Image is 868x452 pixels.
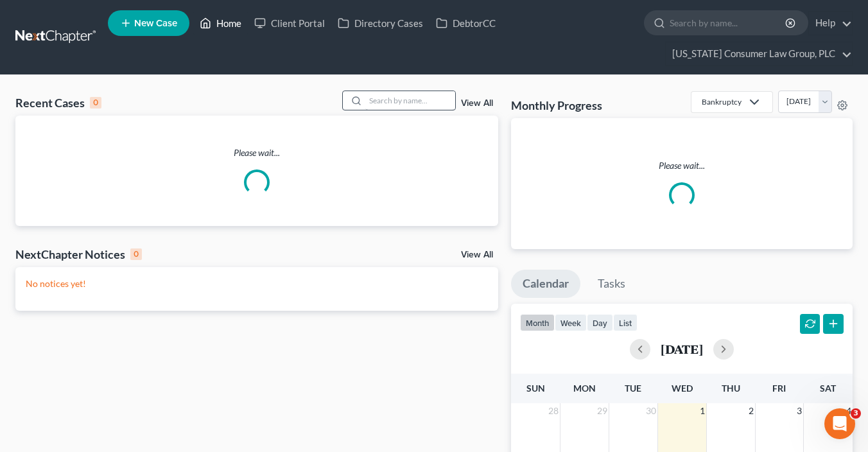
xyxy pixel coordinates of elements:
[134,19,177,28] span: New Case
[820,383,836,394] span: Sat
[521,159,842,172] p: Please wait...
[461,250,493,259] a: View All
[795,403,803,419] span: 3
[547,403,560,419] span: 28
[625,383,641,394] span: Tue
[555,314,587,331] button: week
[845,403,853,419] span: 4
[587,314,613,331] button: day
[248,12,331,35] a: Client Portal
[596,403,609,419] span: 29
[130,248,142,260] div: 0
[461,99,493,108] a: View All
[15,247,142,262] div: NextChapter Notices
[613,314,638,331] button: list
[699,403,706,419] span: 1
[851,408,861,419] span: 3
[702,96,742,107] div: Bankruptcy
[666,42,852,65] a: [US_STATE] Consumer Law Group, PLC
[26,277,488,290] p: No notices yet!
[809,12,852,35] a: Help
[193,12,248,35] a: Home
[511,270,580,298] a: Calendar
[824,408,855,439] iframe: Intercom live chat
[365,91,455,110] input: Search by name...
[520,314,555,331] button: month
[430,12,502,35] a: DebtorCC
[15,95,101,110] div: Recent Cases
[526,383,545,394] span: Sun
[586,270,637,298] a: Tasks
[772,383,786,394] span: Fri
[645,403,657,419] span: 30
[331,12,430,35] a: Directory Cases
[661,342,703,356] h2: [DATE]
[672,383,693,394] span: Wed
[722,383,740,394] span: Thu
[511,98,602,113] h3: Monthly Progress
[15,146,498,159] p: Please wait...
[747,403,755,419] span: 2
[573,383,596,394] span: Mon
[90,97,101,109] div: 0
[670,11,787,35] input: Search by name...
